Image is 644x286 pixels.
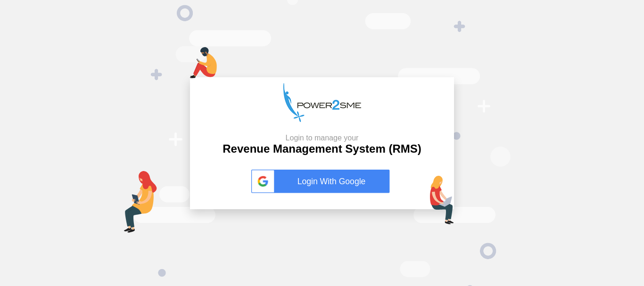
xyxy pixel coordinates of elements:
[248,160,396,203] button: Login With Google
[251,170,393,193] a: Login With Google
[124,171,157,233] img: tab-login.png
[430,176,454,224] img: lap-login.png
[223,133,421,142] small: Login to manage your
[223,133,421,156] h2: Revenue Management System (RMS)
[283,83,361,122] img: p2s_logo.png
[190,47,217,78] img: mob-login.png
